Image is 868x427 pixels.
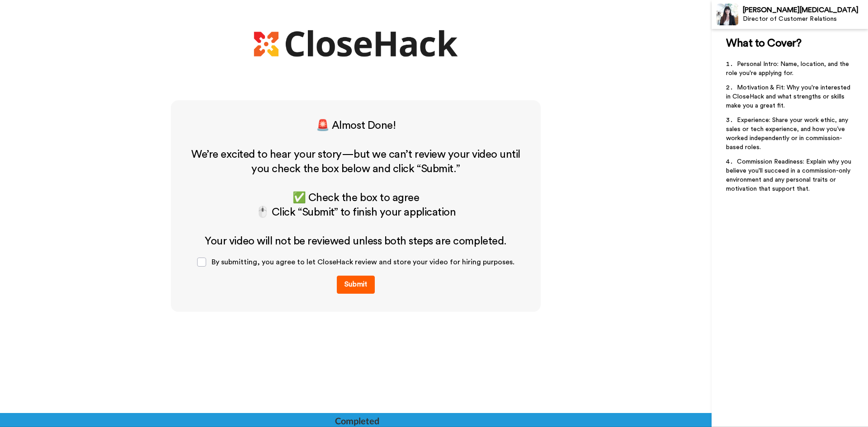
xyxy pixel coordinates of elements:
span: 🖱️ Click “Submit” to finish your application [256,207,456,218]
span: Personal Intro: Name, location, and the role you're applying for. [726,61,851,76]
span: Commission Readiness: Explain why you believe you'll succeed in a commission-only environment and... [726,159,853,192]
div: Completed [335,414,378,427]
img: Profile Image [717,4,738,25]
span: Experience: Share your work ethic, any sales or tech experience, and how you’ve worked independen... [726,117,850,150]
span: Your video will not be reviewed unless both steps are completed. [205,236,506,247]
div: Director of Customer Relations [743,15,868,23]
span: 🚨 Almost Done! [316,120,396,131]
span: What to Cover? [726,38,801,49]
span: We’re excited to hear your story—but we can’t review your video until you check the box below and... [191,149,523,174]
div: [PERSON_NAME][MEDICAL_DATA] [743,6,868,14]
span: Motivation & Fit: Why you're interested in CloseHack and what strengths or skills make you a grea... [726,84,852,109]
button: Submit [337,276,375,294]
span: By submitting, you agree to let CloseHack review and store your video for hiring purposes. [212,258,514,266]
span: ✅ Check the box to agree [292,192,419,203]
